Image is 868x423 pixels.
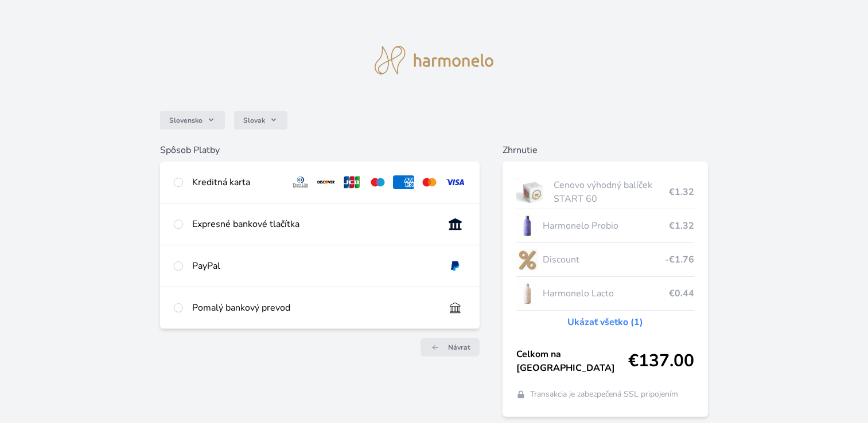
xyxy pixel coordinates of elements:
[543,287,669,300] span: Harmonelo Lacto
[192,259,435,273] div: PayPal
[192,217,435,231] div: Expresné bankové tlačítka
[367,175,388,189] img: maestro.svg
[516,347,628,375] span: Celkom na [GEOGRAPHIC_DATA]
[669,219,694,233] span: €1.32
[665,253,694,267] span: -€1.76
[543,253,665,267] span: Discount
[234,111,287,130] button: Slovak
[503,143,708,157] h6: Zhrnutie
[192,301,435,315] div: Pomalý bankový prevod
[530,389,678,400] span: Transakcia je zabezpečená SSL pripojením
[445,301,466,315] img: bankTransfer_IBAN.svg
[169,116,203,125] span: Slovensko
[669,185,694,199] span: €1.32
[419,175,440,189] img: mc.svg
[543,219,669,233] span: Harmonelo Probio
[290,175,312,189] img: diners.svg
[516,245,538,274] img: discount-lo.png
[192,175,281,189] div: Kreditná karta
[669,287,694,300] span: €0.44
[341,175,363,189] img: jcb.svg
[516,279,538,308] img: CLEAN_LACTO_se_stinem_x-hi-lo.jpg
[421,338,480,357] a: Návrat
[628,351,694,371] span: €137.00
[448,343,470,352] span: Návrat
[516,211,538,240] img: CLEAN_PROBIO_se_stinem_x-lo.jpg
[243,116,265,125] span: Slovak
[445,217,466,231] img: onlineBanking_SK.svg
[160,111,225,130] button: Slovensko
[316,175,337,189] img: discover.svg
[445,175,466,189] img: visa.svg
[554,178,669,206] span: Cenovo výhodný balíček START 60
[516,178,549,206] img: start.jpg
[445,259,466,273] img: paypal.svg
[160,143,480,157] h6: Spôsob Platby
[567,315,643,329] a: Ukázať všetko (1)
[375,46,494,75] img: logo.svg
[393,175,414,189] img: amex.svg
